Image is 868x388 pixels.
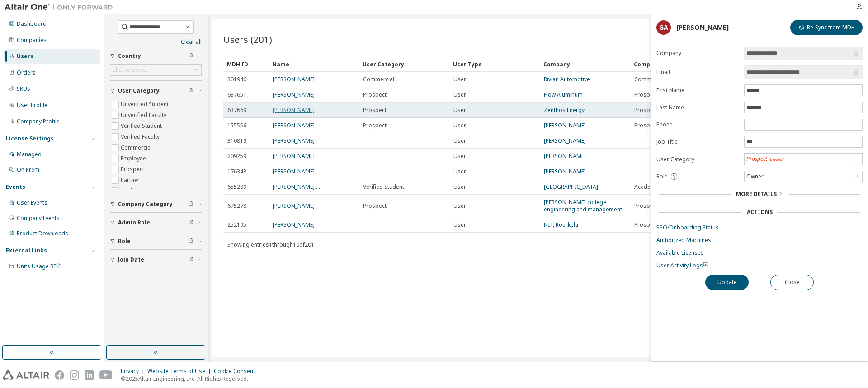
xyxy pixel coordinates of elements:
a: [PERSON_NAME] [273,122,315,129]
span: Academic [634,183,660,191]
span: Prospect [363,91,387,98]
button: Re-Sync from MDH [790,20,863,35]
span: Prospect [634,221,658,229]
a: [GEOGRAPHIC_DATA] [544,183,598,191]
div: Managed [17,151,42,158]
span: User [453,221,466,229]
span: Prospect [634,202,658,210]
img: facebook.svg [55,370,64,380]
button: Update [705,275,749,290]
label: Email [656,69,739,76]
div: User Events [17,199,47,206]
a: [PERSON_NAME] [544,168,586,175]
a: Flow Aluminum [544,91,583,98]
label: Company [656,50,739,57]
span: User [453,137,466,145]
div: Cookie Consent [214,368,260,375]
span: Country [118,52,141,60]
span: 155556 [227,122,246,129]
span: Prospect [634,91,658,98]
span: User Activity Logs [656,262,708,269]
div: Dashboard [17,20,47,28]
div: Name [272,57,355,71]
span: User [453,153,466,160]
span: Prospect [363,202,387,210]
span: 637669 [227,107,246,114]
a: [PERSON_NAME] [273,106,315,114]
label: Prospect [121,164,146,175]
button: Country [110,46,202,66]
a: [PERSON_NAME] [273,75,315,83]
span: Clear filter [188,52,193,60]
div: User Profile [17,102,47,109]
img: Altair One [5,3,118,12]
div: Website Terms of Use [147,368,214,375]
span: User [453,107,466,114]
div: Users [17,53,33,60]
span: Clear filter [188,256,193,263]
label: Partner [121,175,142,186]
div: Actions [747,209,773,216]
label: Phone [656,121,739,128]
span: Verified Student [363,183,404,191]
a: Clear all [110,38,202,46]
span: 675278 [227,202,246,210]
div: GA [656,20,671,35]
div: Owner [745,171,862,182]
span: Company Category [118,201,173,208]
span: More Details [736,190,777,198]
span: User Category [118,87,160,94]
div: Company Profile [17,118,60,125]
span: 301946 [227,76,246,83]
img: youtube.svg [99,370,113,380]
span: (Invalid) [769,156,784,162]
a: Zenthos Energy [544,106,585,114]
span: 637651 [227,91,246,98]
img: altair_logo.svg [3,370,49,380]
a: Available Licenses [656,249,863,257]
a: [PERSON_NAME] [544,152,586,160]
button: Company Category [110,194,202,214]
div: Company [543,57,627,71]
span: 655289 [227,183,246,191]
div: Prospect (Invalid) [745,154,862,165]
div: MDH ID [227,57,265,71]
span: User [453,122,466,129]
span: User [453,76,466,83]
span: Role [118,238,131,245]
span: 310819 [227,137,246,145]
button: Close [770,275,814,290]
a: [PERSON_NAME] [273,91,315,98]
div: Owner [745,172,765,182]
a: SSO/Onboarding Status [656,224,863,231]
span: 209259 [227,153,246,160]
span: Clear filter [188,238,193,245]
a: [PERSON_NAME] [273,168,315,175]
label: Unverified Faculty [121,110,168,121]
a: NIT, Rourkela [544,221,578,229]
div: On Prem [17,166,39,173]
span: Clear filter [188,87,193,94]
label: Verified Faculty [121,131,161,142]
div: Company Category [634,57,701,71]
span: 176348 [227,168,246,175]
div: Click to select [112,66,147,74]
div: License Settings [6,135,54,142]
button: Join Date [110,250,202,270]
span: User [453,91,466,98]
span: Join Date [118,256,144,263]
button: Role [110,231,202,251]
span: 252195 [227,221,246,229]
span: User [453,168,466,175]
span: Role [656,173,668,180]
span: Prospect [363,107,387,114]
div: Events [6,183,25,191]
div: External Links [6,247,47,254]
label: Trial [121,186,134,196]
label: Employee [121,153,148,164]
div: Click to select [110,65,201,75]
a: [PERSON_NAME] [273,221,315,229]
a: [PERSON_NAME] [544,137,586,145]
span: Commercial [634,76,665,83]
button: User Category [110,81,202,101]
